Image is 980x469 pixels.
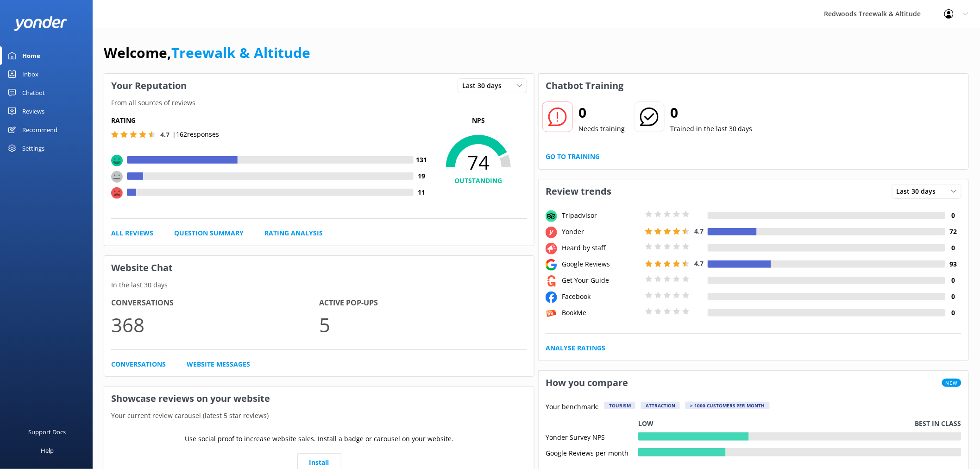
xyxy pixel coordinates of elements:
[578,124,625,134] p: Needs training
[945,210,961,221] h4: 0
[546,152,600,162] a: Go to Training
[22,120,57,139] div: Recommend
[694,227,704,235] span: 4.7
[111,228,153,238] a: All Reviews
[604,402,635,409] div: Tourism
[546,432,638,441] div: Yonder Survey NPS
[22,65,38,83] div: Inbox
[104,42,310,64] h1: Welcome,
[685,402,770,409] div: > 1000 customers per month
[22,46,40,65] div: Home
[264,228,323,238] a: Rating Analysis
[546,402,599,413] p: Your benchmark:
[319,297,527,309] h4: Active Pop-ups
[539,74,630,98] h3: Chatbot Training
[104,98,534,108] p: From all sources of reviews
[578,101,625,124] h2: 0
[41,441,54,460] div: Help
[430,115,527,126] p: NPS
[104,256,534,280] h3: Website Chat
[638,418,653,429] p: Low
[29,423,66,441] div: Support Docs
[694,259,704,268] span: 4.7
[104,411,534,421] p: Your current review carousel (latest 5 star reviews)
[414,187,430,197] h4: 11
[546,448,638,456] div: Google Reviews per month
[670,101,753,124] h2: 0
[559,227,643,237] div: Yonder
[111,359,166,369] a: Conversations
[14,16,67,31] img: yonder-white-logo.png
[319,309,527,340] p: 5
[185,434,453,444] p: Use social proof to increase website sales. Install a badge or carousel on your website.
[174,228,244,238] a: Question Summary
[942,379,961,387] span: New
[559,308,643,318] div: BookMe
[111,297,319,309] h4: Conversations
[22,83,45,102] div: Chatbot
[539,179,618,203] h3: Review trends
[104,280,534,290] p: In the last 30 days
[641,402,680,409] div: Attraction
[539,371,635,395] h3: How you compare
[670,124,753,134] p: Trained in the last 30 days
[160,130,170,139] span: 4.7
[187,359,250,369] a: Website Messages
[945,243,961,253] h4: 0
[945,227,961,237] h4: 72
[897,186,942,196] span: Last 30 days
[559,259,643,269] div: Google Reviews
[171,43,310,62] a: Treewalk & Altitude
[414,155,430,165] h4: 131
[945,259,961,269] h4: 93
[414,171,430,181] h4: 19
[172,129,219,139] p: | 162 responses
[945,275,961,285] h4: 0
[559,210,643,221] div: Tripadvisor
[915,418,961,429] p: Best in class
[546,343,605,353] a: Analyse Ratings
[945,292,961,302] h4: 0
[559,275,643,285] div: Get Your Guide
[559,292,643,302] div: Facebook
[22,139,44,158] div: Settings
[111,115,430,126] h5: Rating
[430,176,527,186] h4: OUTSTANDING
[462,81,507,91] span: Last 30 days
[111,309,319,340] p: 368
[104,387,534,411] h3: Showcase reviews on your website
[22,102,44,120] div: Reviews
[945,308,961,318] h4: 0
[430,151,527,174] span: 74
[104,74,194,98] h3: Your Reputation
[559,243,643,253] div: Heard by staff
